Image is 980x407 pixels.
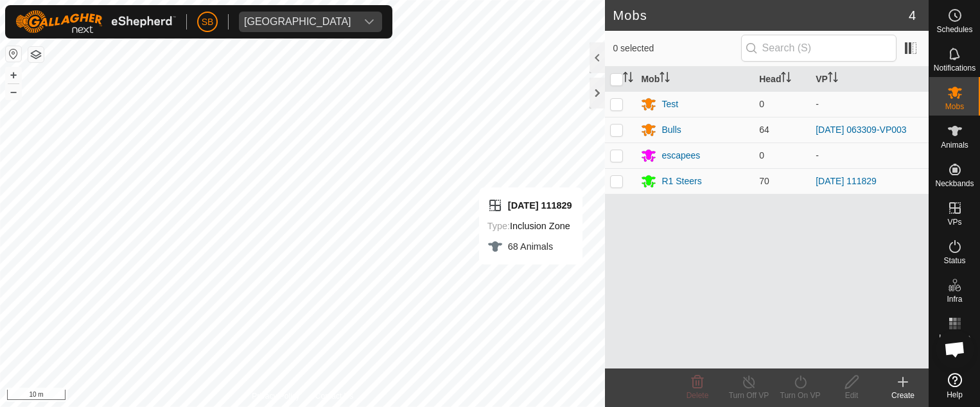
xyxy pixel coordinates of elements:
div: dropdown trigger [356,12,382,32]
span: Schedules [936,26,972,33]
span: 4 [909,6,916,25]
span: Neckbands [935,180,974,187]
th: Mob [636,67,754,92]
a: Help [929,368,980,404]
span: 64 [759,125,769,135]
div: R1 Steers [661,175,701,188]
p-sorticon: Activate to sort [781,74,791,84]
button: + [6,67,21,83]
div: Bulls [661,123,681,137]
div: 68 Animals [487,239,572,254]
div: Inclusion Zone [487,218,572,234]
span: 70 [759,176,769,186]
div: Turn Off VP [723,390,774,401]
div: Edit [826,390,877,401]
div: [GEOGRAPHIC_DATA] [244,17,351,27]
p-sorticon: Activate to sort [623,74,633,84]
span: 0 [759,99,764,109]
span: 0 selected [613,42,740,55]
a: [DATE] 111829 [816,176,877,186]
span: Animals [941,141,968,149]
a: Open chat [936,330,974,368]
button: – [6,84,21,100]
span: SB [202,15,214,29]
span: Notifications [934,64,976,72]
td: - [810,143,929,168]
div: [DATE] 111829 [487,198,572,213]
a: [DATE] 063309-VP003 [816,125,906,135]
span: VPs [947,218,961,226]
p-sorticon: Activate to sort [660,74,670,84]
label: Type: [487,221,510,231]
p-sorticon: Activate to sort [828,74,838,84]
input: Search (S) [741,35,897,62]
span: Delete [687,391,709,400]
a: Privacy Policy [252,390,300,402]
th: VP [810,67,929,92]
button: Map Layers [28,47,44,62]
div: Create [877,390,929,401]
span: Tangihanga station [239,12,356,32]
h2: Mobs [613,8,908,23]
th: Head [754,67,810,92]
a: Contact Us [315,390,353,402]
span: 0 [759,150,764,160]
div: escapees [661,149,700,162]
img: Gallagher Logo [15,10,176,33]
button: Reset Map [6,46,21,62]
span: Infra [947,295,962,303]
span: Help [947,391,963,399]
div: Test [661,98,678,111]
span: Heatmap [939,334,970,342]
span: Status [943,257,965,264]
div: Turn On VP [774,390,826,401]
td: - [810,91,929,117]
span: Mobs [945,103,964,110]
